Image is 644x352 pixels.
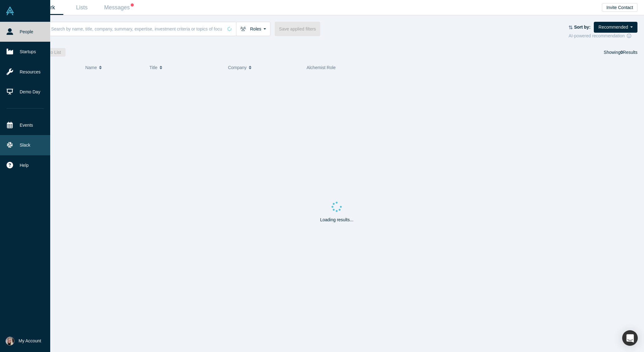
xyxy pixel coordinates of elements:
a: Messages [100,0,138,15]
p: Loading results... [320,217,353,223]
img: Alchemist Vault Logo [6,7,14,15]
button: Roles [236,22,270,36]
span: My Account [19,338,41,344]
button: Invite Contact [602,3,637,12]
button: My Account [6,337,41,345]
span: Name [85,61,97,74]
button: Name [85,61,143,74]
span: Alchemist Role [307,65,336,70]
button: Add to List [36,48,65,57]
input: Search by name, title, company, summary, expertise, investment criteria or topics of focus [51,21,223,36]
span: Results [621,50,637,55]
button: Save applied filters [275,22,320,36]
a: Lists [63,0,100,15]
span: Company [228,61,247,74]
img: Dr. Desiree-Jessica Pely's Account [6,337,14,345]
button: Recommended [594,22,637,33]
strong: Sort by: [574,25,591,30]
span: Title [149,61,157,74]
span: Help [20,162,29,169]
button: Title [149,61,221,74]
div: Showing [604,48,637,57]
div: AI-powered recommendation [569,33,637,39]
strong: 0 [621,50,623,55]
button: Company [228,61,300,74]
